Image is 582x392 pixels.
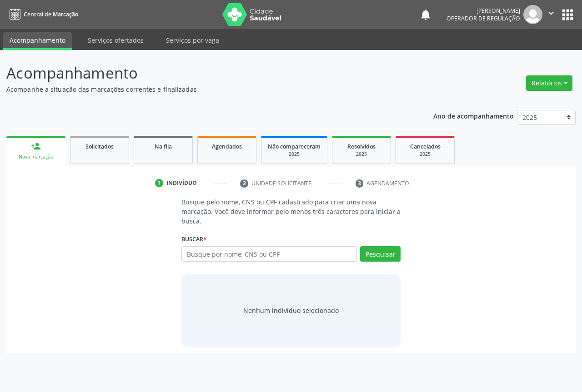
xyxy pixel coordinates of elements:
p: Busque pelo nome, CNS ou CPF cadastrado para criar uma nova marcação. Você deve informar pelo men... [181,197,401,226]
div: Indivíduo [166,179,197,187]
button:  [542,5,560,24]
span: Central de Marcação [24,10,78,18]
div: 2025 [339,151,384,158]
span: Resolvidos [347,143,376,150]
span: Cancelados [410,143,441,150]
div: Nova marcação [13,154,59,160]
div: 2025 [402,151,448,158]
span: Operador de regulação [447,15,520,22]
button: Relatórios [526,75,572,91]
input: Busque por nome, CNS ou CPF [181,246,357,262]
span: Solicitados [85,143,114,150]
button: apps [560,7,576,23]
p: Ano de acompanhamento [433,110,514,121]
p: Acompanhe a situação das marcações correntes e finalizadas [6,84,405,94]
button: notifications [419,8,432,21]
span: Na fila [155,143,172,150]
label: Buscar [181,232,206,246]
div: person_add [31,141,41,151]
a: Serviços por vaga [160,32,226,48]
div: Nenhum indivíduo selecionado [243,306,339,315]
div: 2025 [268,151,321,158]
p: Acompanhamento [6,62,405,84]
div: 1 [155,179,163,187]
button: Pesquisar [360,246,401,262]
span: Agendados [212,143,242,150]
a: Acompanhamento [3,32,72,50]
a: Serviços ofertados [81,32,150,48]
img: img [523,5,542,24]
div: [PERSON_NAME] [447,7,520,15]
a: Central de Marcação [6,7,78,22]
span: Não compareceram [268,143,321,150]
i:  [546,8,556,18]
